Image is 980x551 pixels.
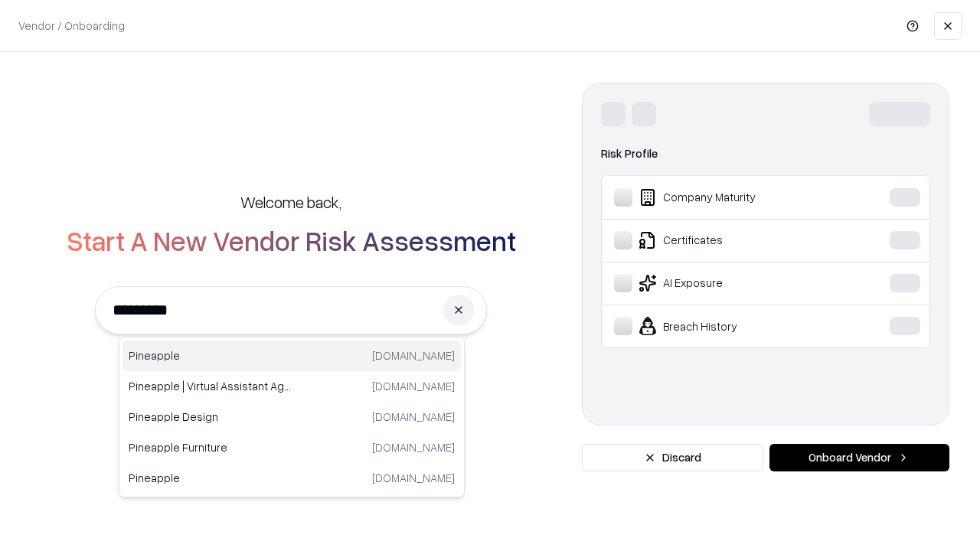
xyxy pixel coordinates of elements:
[601,145,930,163] div: Risk Profile
[129,378,292,394] p: Pineapple | Virtual Assistant Agency
[129,470,292,486] p: Pineapple
[614,231,843,249] div: Certificates
[18,18,125,34] p: Vendor / Onboarding
[129,439,292,455] p: Pineapple Furniture
[614,317,843,335] div: Breach History
[119,337,465,497] div: Suggestions
[129,409,292,425] p: Pineapple Design
[614,274,843,292] div: AI Exposure
[372,347,455,364] p: [DOMAIN_NAME]
[614,188,843,207] div: Company Maturity
[769,444,949,471] button: Onboard Vendor
[582,444,763,471] button: Discard
[372,439,455,455] p: [DOMAIN_NAME]
[67,225,516,256] h2: Start A New Vendor Risk Assessment
[372,409,455,425] p: [DOMAIN_NAME]
[129,347,292,364] p: Pineapple
[372,378,455,394] p: [DOMAIN_NAME]
[240,191,341,213] h5: Welcome back,
[372,470,455,486] p: [DOMAIN_NAME]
